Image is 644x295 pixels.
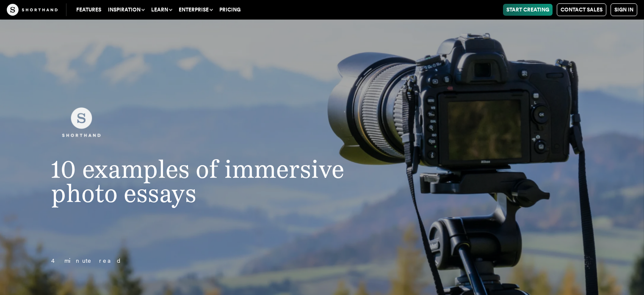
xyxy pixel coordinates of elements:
[73,4,105,16] a: Features
[34,157,370,206] h1: 10 examples of immersive photo essays
[216,4,244,16] a: Pricing
[503,4,553,16] a: Start Creating
[611,3,637,16] a: Sign in
[7,4,58,16] img: The Craft
[148,4,175,16] button: Learn
[105,4,148,16] button: Inspiration
[175,4,216,16] button: Enterprise
[557,3,606,16] a: Contact Sales
[34,256,370,266] p: 4 minute read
